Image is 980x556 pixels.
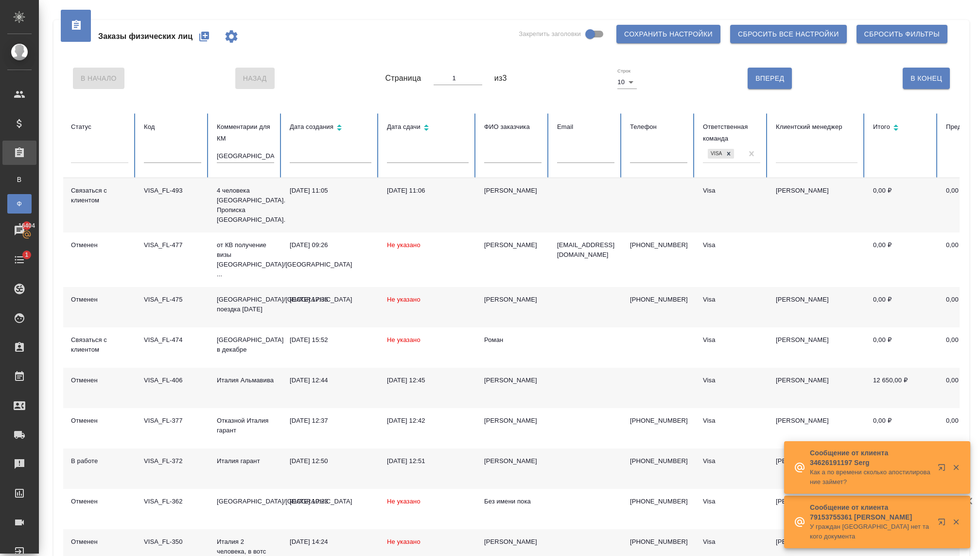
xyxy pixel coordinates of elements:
[71,240,128,250] div: Отменен
[484,240,542,250] div: [PERSON_NAME]
[217,456,274,466] p: Италия гарант
[703,186,760,196] div: Visa
[71,186,128,205] div: Связаться с клиентом
[910,72,942,85] span: В Конец
[484,186,542,196] div: [PERSON_NAME]
[703,121,760,144] div: Ответственная команда
[630,537,687,547] p: [PHONE_NUMBER]
[144,497,201,506] div: VISA_FL-362
[71,537,128,547] div: Отменен
[144,121,201,133] div: Код
[865,408,938,448] td: 0,00 ₽
[708,149,723,159] div: Visa
[494,72,507,84] span: из 3
[387,538,420,545] span: Не указано
[768,327,865,368] td: [PERSON_NAME]
[387,241,420,249] span: Не указано
[217,335,274,355] p: [GEOGRAPHIC_DATA] в декабре
[387,296,420,303] span: Не указано
[484,497,542,506] div: Без имени пока
[932,512,955,536] button: Открыть в новой вкладке
[630,121,687,133] div: Телефон
[484,537,542,547] div: [PERSON_NAME]
[387,336,420,343] span: Не указано
[864,28,940,40] span: Сбросить фильтры
[217,497,274,506] p: [GEOGRAPHIC_DATA]/[GEOGRAPHIC_DATA]
[144,186,201,196] div: VISA_FL-493
[630,240,687,250] p: [PHONE_NUMBER]
[519,29,581,39] span: Закрепить заголовки
[385,72,421,84] span: Страница
[484,335,542,345] div: Роман
[768,408,865,448] td: [PERSON_NAME]
[71,295,128,305] div: Отменен
[71,335,128,355] div: Связаться с клиентом
[748,68,792,89] button: Вперед
[144,295,201,305] div: VISA_FL-475
[946,518,966,526] button: Закрыть
[768,368,865,408] td: [PERSON_NAME]
[290,240,371,250] div: [DATE] 09:26
[768,448,865,489] td: [PERSON_NAME]
[290,456,371,466] div: [DATE] 12:50
[387,416,469,426] div: [DATE] 12:42
[616,25,720,43] button: Сохранить настройки
[2,248,36,272] a: 1
[217,376,274,385] p: Италия Альмавива
[617,75,637,89] div: 10
[144,456,201,466] div: VISA_FL-372
[7,194,32,214] a: Ф
[13,221,41,231] span: 16404
[387,121,469,135] div: Сортировка
[484,295,542,305] div: [PERSON_NAME]
[810,467,931,487] p: Как а по времени сколько апостилирование займет?
[290,186,371,196] div: [DATE] 11:05
[290,537,371,547] div: [DATE] 14:24
[290,497,371,506] div: [DATE] 10:23
[484,121,542,133] div: ФИО заказчика
[484,456,542,466] div: [PERSON_NAME]
[857,25,947,43] button: Сбросить фильтры
[71,497,128,506] div: Отменен
[946,463,966,472] button: Закрыть
[703,335,760,345] div: Visa
[768,178,865,233] td: [PERSON_NAME]
[98,31,192,42] span: Заказы физических лиц
[865,287,938,327] td: 0,00 ₽
[290,376,371,385] div: [DATE] 12:44
[387,456,469,466] div: [DATE] 12:51
[932,458,955,481] button: Открыть в новой вкладке
[730,25,847,43] button: Сбросить все настройки
[290,335,371,345] div: [DATE] 15:52
[192,25,216,48] button: Создать
[703,295,760,305] div: Visa
[144,335,201,345] div: VISA_FL-474
[703,376,760,385] div: Visa
[810,502,931,522] p: Сообщение от клиента 79153755361 [PERSON_NAME]
[624,28,713,40] span: Сохранить настройки
[703,416,760,426] div: Visa
[217,121,274,144] div: Комментарии для КМ
[630,416,687,426] p: [PHONE_NUMBER]
[387,498,420,505] span: Не указано
[630,456,687,466] p: [PHONE_NUMBER]
[810,448,931,467] p: Сообщение от клиента 34626191197 Serg
[617,69,630,73] label: Строк
[19,250,34,260] span: 1
[7,170,32,189] a: В
[703,456,760,466] div: Visa
[71,416,128,426] div: Отменен
[557,240,614,260] p: [EMAIL_ADDRESS][DOMAIN_NAME]
[144,537,201,547] div: VISA_FL-350
[703,537,760,547] div: Visa
[768,287,865,327] td: [PERSON_NAME]
[484,416,542,426] div: [PERSON_NAME]
[810,522,931,541] p: У граждан [GEOGRAPHIC_DATA] нет такого документа
[865,233,938,287] td: 0,00 ₽
[217,240,274,279] p: от КВ получение визы [GEOGRAPHIC_DATA]/[GEOGRAPHIC_DATA] ...
[903,68,950,89] button: В Конец
[630,295,687,305] p: [PHONE_NUMBER]
[865,327,938,368] td: 0,00 ₽
[703,240,760,250] div: Visa
[290,295,371,305] div: [DATE] 17:36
